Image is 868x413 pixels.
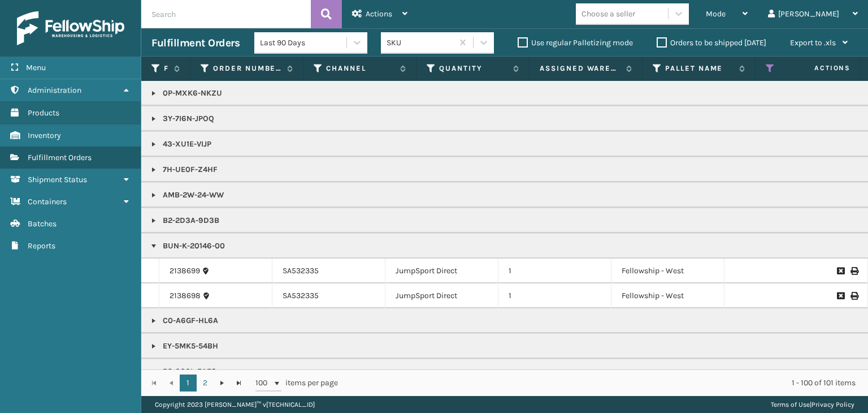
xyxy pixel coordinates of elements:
[197,375,214,392] a: 2
[213,63,281,74] label: Order Number
[28,131,61,140] span: Inventory
[581,8,635,20] div: Choose a seller
[837,292,844,300] i: Request to Be Cancelled
[498,259,611,283] td: 1
[170,290,201,302] a: 2138698
[28,108,59,118] span: Products
[657,38,766,48] label: Orders to be shipped [DATE]
[850,292,857,300] i: Print Label
[611,259,724,283] td: Fellowship - West
[272,259,385,283] td: SA532335
[385,283,498,308] td: JumpSport Direct
[255,377,272,389] span: 100
[498,283,611,308] td: 1
[26,63,46,72] span: Menu
[518,38,633,48] label: Use regular Palletizing mode
[385,259,498,283] td: JumpSport Direct
[28,175,87,184] span: Shipment Status
[214,375,231,392] a: Go to the next page
[28,153,92,162] span: Fulfillment Orders
[354,377,856,389] div: 1 - 100 of 101 items
[771,396,854,413] div: |
[235,378,244,388] span: Go to the last page
[790,38,836,48] span: Export to .xls
[387,37,454,49] div: SKU
[170,265,200,277] a: 2138699
[28,219,57,229] span: Batches
[326,63,394,74] label: Channel
[164,63,168,74] label: Fulfillment Order Id
[706,9,726,19] span: Mode
[231,375,248,392] a: Go to the last page
[151,36,240,50] h3: Fulfillment Orders
[260,37,348,49] div: Last 90 Days
[255,375,338,392] span: items per page
[218,378,227,388] span: Go to the next page
[665,63,734,74] label: Pallet Name
[837,267,844,275] i: Request to Be Cancelled
[811,401,854,408] a: Privacy Policy
[28,85,81,95] span: Administration
[771,401,810,408] a: Terms of Use
[28,197,67,206] span: Containers
[180,375,197,392] a: 1
[366,9,392,19] span: Actions
[17,11,124,45] img: logo
[611,283,724,308] td: Fellowship - West
[439,63,507,74] label: Quantity
[779,59,857,78] span: Actions
[28,241,55,251] span: Reports
[540,63,620,74] label: Assigned Warehouse
[850,267,857,275] i: Print Label
[155,396,315,413] p: Copyright 2023 [PERSON_NAME]™ v [TECHNICAL_ID]
[272,283,385,308] td: SA532335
